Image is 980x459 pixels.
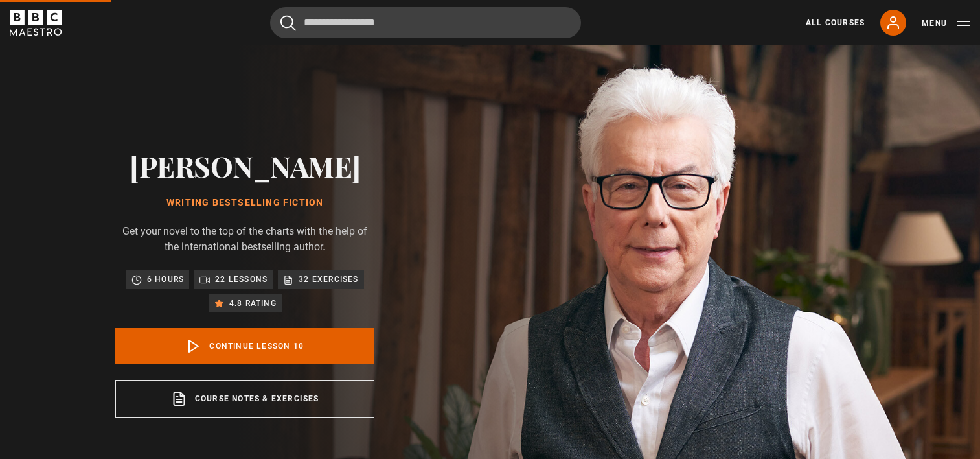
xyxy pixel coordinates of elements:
p: 4.8 rating [229,297,277,310]
a: Continue lesson 10 [115,328,374,364]
p: 6 hours [147,273,184,286]
svg: BBC Maestro [10,10,62,36]
a: All Courses [806,17,865,29]
h1: Writing Bestselling Fiction [115,198,374,208]
p: 32 exercises [299,273,358,286]
button: Submit the search query [280,15,296,31]
button: Toggle navigation [922,17,970,30]
p: Get your novel to the top of the charts with the help of the international bestselling author. [115,224,374,255]
h2: [PERSON_NAME] [115,149,374,182]
a: Course notes & exercises [115,380,374,418]
input: Search [270,7,581,38]
p: 22 lessons [215,273,268,286]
